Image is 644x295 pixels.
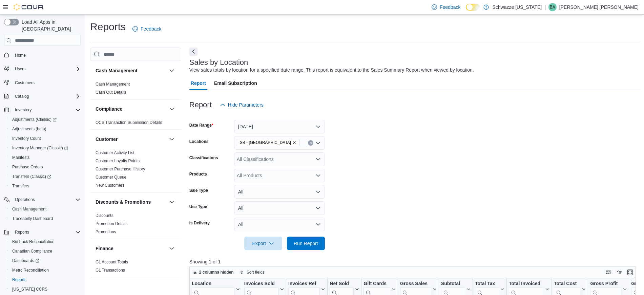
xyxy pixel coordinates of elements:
[429,0,463,14] a: Feedback
[168,67,176,75] button: Cash Management
[12,51,28,59] a: Home
[626,268,634,276] button: Enter fullscreen
[9,115,81,124] span: Adjustments (Classic)
[90,80,181,99] div: Cash Management
[9,182,81,190] span: Transfers
[96,120,162,125] a: OCS Transaction Submission Details
[12,145,68,151] span: Inventory Manager (Classic)
[1,92,83,101] button: Catalog
[168,135,176,143] button: Customer
[9,215,81,223] span: Traceabilty Dashboard
[96,245,166,252] button: Finance
[9,285,50,293] a: [US_STATE] CCRS
[96,106,166,112] button: Compliance
[9,257,42,265] a: Dashboards
[287,237,325,250] button: Run Report
[12,174,51,179] span: Transfers (Classic)
[96,213,113,218] a: Discounts
[96,166,145,172] span: Customer Purchase History
[9,238,57,246] a: BioTrack Reconciliation
[7,256,83,265] a: Dashboards
[168,198,176,206] button: Discounts & Promotions
[189,48,198,56] button: Next
[9,247,55,255] a: Canadian Compliance
[90,20,126,34] h1: Reports
[9,153,32,162] a: Manifests
[7,275,83,284] button: Reports
[9,247,81,255] span: Canadian Compliance
[12,183,29,189] span: Transfers
[15,94,29,99] span: Catalog
[9,172,81,181] span: Transfers (Classic)
[168,244,176,253] button: Finance
[9,163,81,171] span: Purchase Orders
[315,140,321,146] button: Open list of options
[9,205,49,213] a: Cash Management
[441,281,465,287] div: Subtotal
[12,196,81,204] span: Operations
[9,238,81,246] span: BioTrack Reconciliation
[237,139,299,146] span: SB - Pueblo West
[7,162,83,172] button: Purchase Orders
[7,115,83,124] a: Adjustments (Classic)
[96,150,134,155] a: Customer Activity List
[192,281,234,287] div: Location
[12,126,46,132] span: Adjustments (beta)
[90,149,181,192] div: Customer
[7,214,83,223] button: Traceabilty Dashboard
[7,181,83,191] button: Transfers
[12,277,26,282] span: Reports
[19,19,81,32] span: Load All Apps in [GEOGRAPHIC_DATA]
[12,136,41,141] span: Inventory Count
[9,266,81,274] span: Metrc Reconciliation
[189,139,209,144] label: Locations
[550,3,555,11] span: BA
[12,106,81,114] span: Inventory
[440,4,460,11] span: Feedback
[189,188,208,193] label: Sale Type
[7,124,83,134] button: Adjustments (beta)
[9,134,44,143] a: Inventory Count
[12,155,29,160] span: Manifests
[12,106,34,114] button: Inventory
[96,229,116,235] span: Promotions
[1,78,83,88] button: Customers
[9,215,56,223] a: Traceabilty Dashboard
[191,76,206,90] span: Report
[12,228,32,236] button: Reports
[7,172,83,181] a: Transfers (Classic)
[9,134,81,143] span: Inventory Count
[96,221,128,226] span: Promotion Details
[15,229,29,235] span: Reports
[544,3,546,11] p: |
[189,258,641,265] p: Showing 1 of 1
[590,281,621,287] div: Gross Profit
[12,248,52,254] span: Canadian Compliance
[1,50,83,60] button: Home
[234,120,325,133] button: [DATE]
[9,276,29,284] a: Reports
[130,22,164,36] a: Feedback
[189,101,212,109] h3: Report
[288,281,320,287] div: Invoices Ref
[9,172,54,181] a: Transfers (Classic)
[189,204,207,209] label: Use Type
[168,105,176,113] button: Compliance
[315,173,321,178] button: Open list of options
[96,174,126,180] span: Customer Queue
[1,64,83,74] button: Users
[12,258,39,263] span: Dashboards
[189,58,248,67] h3: Sales by Location
[292,141,296,145] button: Remove SB - Pueblo West from selection in this group
[90,258,181,277] div: Finance
[548,3,557,11] div: Brandon Allen Benoit
[9,153,81,162] span: Manifests
[96,221,128,226] a: Promotion Details
[96,81,130,87] span: Cash Management
[475,281,499,287] div: Total Tax
[96,90,126,95] a: Cash Out Details
[189,123,213,128] label: Date Range
[96,199,151,205] h3: Discounts & Promotions
[15,66,25,72] span: Users
[492,3,542,11] p: Schwazze [US_STATE]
